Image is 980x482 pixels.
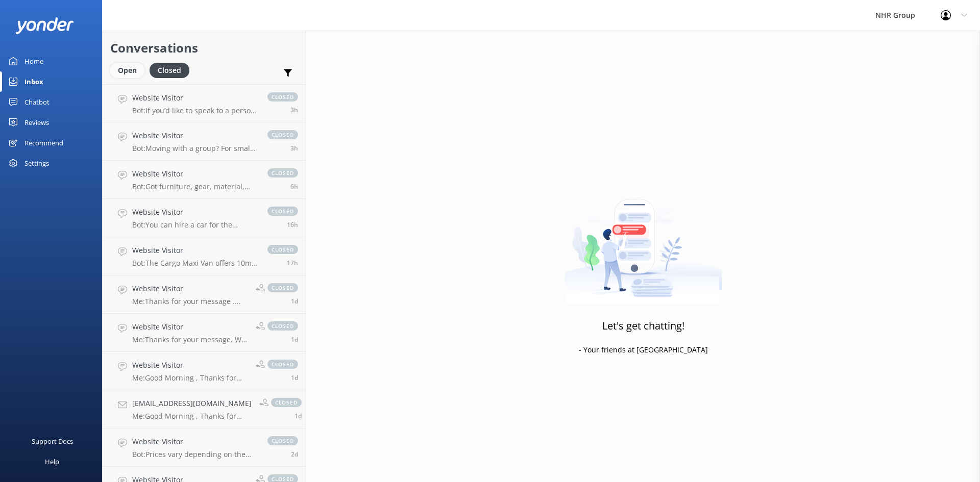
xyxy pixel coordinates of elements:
div: Chatbot [24,92,50,112]
p: Me: Good Morning , Thanks for your message. May i ask where do you want to collect the van from ?... [132,373,248,383]
h4: Website Visitor [132,321,248,333]
h2: Conversations [110,38,298,58]
p: - Your friends at [GEOGRAPHIC_DATA] [579,344,708,356]
a: Website VisitorBot:The Cargo Maxi Van offers 10m³ of space and a 1,100kg payload, suitable for on... [103,237,306,275]
span: closed [267,283,298,292]
p: Bot: You can hire a car for the weekend by visiting our website. We offer a range of car rentals ... [132,220,257,230]
a: [EMAIL_ADDRESS][DOMAIN_NAME]Me:Good Morning , Thanks for your message. would you mind providing y... [103,390,306,428]
div: Open [110,63,144,78]
span: Sep 04 2025 09:08pm (UTC +12:00) Pacific/Auckland [287,259,298,267]
p: Bot: Prices vary depending on the vehicle type, location, and your specific rental needs. For the... [132,450,257,459]
a: Website VisitorBot:If you’d like to speak to a person on the NHR Group team, please call [PHONE_N... [103,84,306,122]
p: Bot: The Cargo Maxi Van offers 10m³ of space and a 1,100kg payload, suitable for one-bedroom move... [132,259,257,268]
h4: Website Visitor [132,168,257,180]
span: closed [267,321,298,331]
span: closed [267,245,298,254]
h4: [EMAIL_ADDRESS][DOMAIN_NAME] [132,398,252,409]
h4: Website Visitor [132,207,257,218]
span: Sep 04 2025 11:48am (UTC +12:00) Pacific/Auckland [291,297,298,306]
span: Sep 04 2025 09:35am (UTC +12:00) Pacific/Auckland [291,335,298,344]
div: Inbox [24,71,43,92]
p: Me: Good Morning , Thanks for your message. would you mind providing you contact number we will g... [132,412,252,421]
h3: Let's get chatting! [602,318,684,334]
span: closed [271,398,302,407]
span: closed [267,360,298,369]
span: closed [267,436,298,445]
div: Closed [150,63,189,78]
span: Sep 04 2025 09:50pm (UTC +12:00) Pacific/Auckland [287,220,298,229]
a: Website VisitorMe:Thanks for your message. We inspect the vehicle on return and if the fuel is fu... [103,314,306,352]
h4: Website Visitor [132,245,257,256]
a: Website VisitorBot:You can hire a car for the weekend by visiting our website. We offer a range o... [103,199,306,237]
img: yonder-white-logo.png [15,17,74,34]
div: Home [24,51,43,71]
h4: Website Visitor [132,92,257,104]
p: Me: Thanks for your message. We inspect the vehicle on return and if the fuel is full and there i... [132,335,248,344]
div: Reviews [24,112,49,133]
p: Bot: Got furniture, gear, material, tools, or freight to move? Take our quiz to find the best veh... [132,182,257,191]
h4: Website Visitor [132,360,248,371]
span: closed [267,92,298,102]
a: Website VisitorMe:Good Morning , Thanks for your message. May i ask where do you want to collect ... [103,352,306,390]
span: Sep 05 2025 08:24am (UTC +12:00) Pacific/Auckland [290,182,298,191]
div: Settings [24,153,49,173]
a: Closed [150,64,194,75]
span: Sep 05 2025 11:13am (UTC +12:00) Pacific/Auckland [290,144,298,153]
span: closed [267,168,298,177]
img: artwork of a man stealing a conversation from at giant smartphone [565,177,722,305]
span: closed [267,207,298,216]
h4: Website Visitor [132,130,257,141]
span: Sep 04 2025 07:23am (UTC +12:00) Pacific/Auckland [291,373,298,382]
h4: Website Visitor [132,283,248,294]
span: Sep 04 2025 07:22am (UTC +12:00) Pacific/Auckland [295,412,302,420]
p: Bot: Moving with a group? For small groups of 1–5 people, you can enquire about our cars and SUVs... [132,144,257,153]
div: Help [45,451,59,472]
a: Website VisitorMe:Thanks for your message . Half furniture includes , 10 Blankets , 5 Ties and 1 ... [103,275,306,314]
p: Me: Thanks for your message . Half furniture includes , 10 Blankets , 5 Ties and 1 hand trolley. [132,297,248,306]
a: Open [110,64,150,75]
span: closed [267,130,298,139]
div: Recommend [24,133,63,153]
a: Website VisitorBot:Prices vary depending on the vehicle type, location, and your specific rental ... [103,428,306,467]
p: Bot: If you’d like to speak to a person on the NHR Group team, please call [PHONE_NUMBER] or send... [132,106,257,115]
span: Sep 05 2025 11:39am (UTC +12:00) Pacific/Auckland [290,106,298,114]
a: Website VisitorBot:Moving with a group? For small groups of 1–5 people, you can enquire about our... [103,122,306,161]
span: Sep 03 2025 12:01pm (UTC +12:00) Pacific/Auckland [291,450,298,459]
h4: Website Visitor [132,436,257,447]
a: Website VisitorBot:Got furniture, gear, material, tools, or freight to move? Take our quiz to fin... [103,161,306,199]
div: Support Docs [32,431,73,451]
